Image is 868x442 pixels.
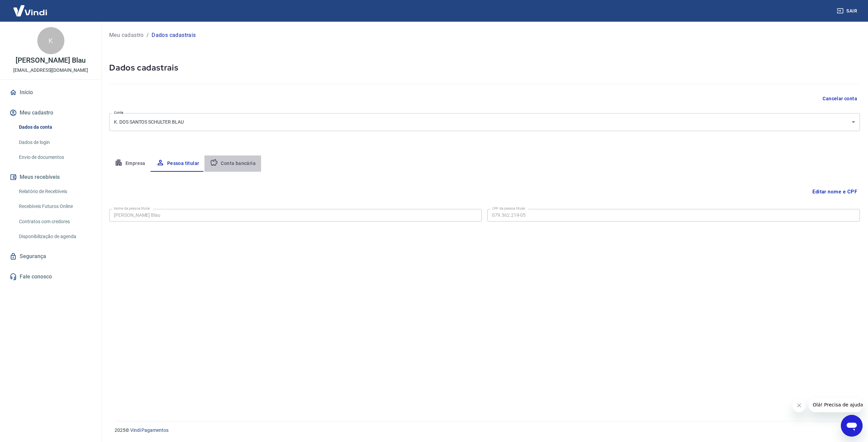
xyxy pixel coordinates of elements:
button: Editar nome e CPF [810,185,860,198]
span: Olá! Precisa de ajuda? [4,5,57,10]
a: Recebíveis Futuros Online [16,199,93,213]
button: Pessoa titular [151,155,205,172]
a: Meu cadastro [109,31,144,39]
a: Dados de login [16,135,93,149]
button: Conta bancária [204,155,261,172]
a: Dados da conta [16,120,93,134]
label: Conta [114,110,123,115]
button: Empresa [109,155,151,172]
a: Segurança [8,249,93,264]
a: Vindi Pagamentos [130,427,169,433]
p: [PERSON_NAME] Blau [16,57,85,64]
a: Contratos com credores [16,215,93,229]
a: Fale conosco [8,269,93,284]
a: Disponibilização de agenda [16,230,93,244]
label: Nome da pessoa titular [114,206,150,211]
button: Meus recebíveis [8,170,93,185]
label: CPF da pessoa titular [492,206,526,211]
a: Envio de documentos [16,150,93,164]
button: Sair [835,5,860,17]
div: K [37,27,64,54]
iframe: Botão para abrir a janela de mensagens [841,415,863,437]
iframe: Fechar mensagem [792,399,806,412]
button: Cancelar conta [820,92,860,105]
button: Meu cadastro [8,105,93,120]
p: Dados cadastrais [152,31,196,39]
p: [EMAIL_ADDRESS][DOMAIN_NAME] [13,67,88,74]
p: 2025 © [115,427,852,434]
p: / [146,31,149,39]
a: Início [8,85,93,100]
iframe: Mensagem da empresa [809,397,863,412]
div: K. DOS SANTOS SCHULTER BLAU [109,113,860,131]
a: Relatório de Recebíveis [16,185,93,198]
img: Vindi [8,0,52,21]
h5: Dados cadastrais [109,62,860,73]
